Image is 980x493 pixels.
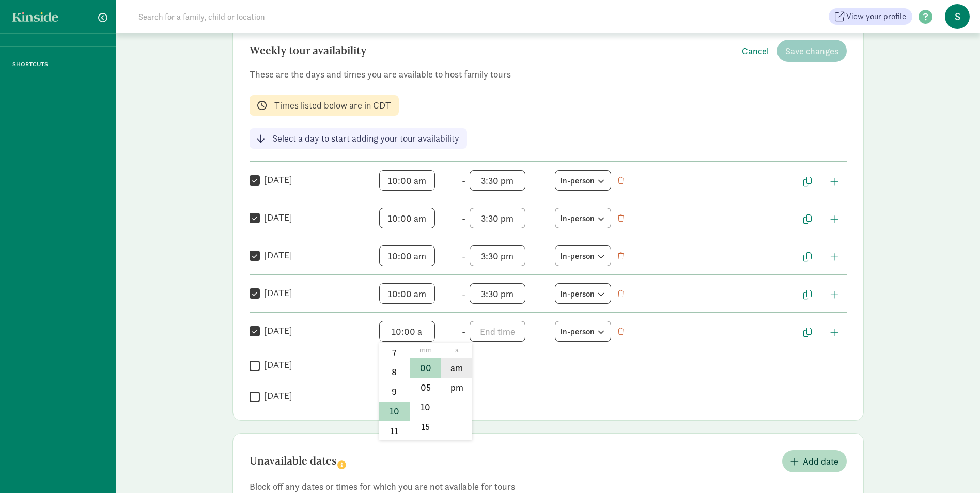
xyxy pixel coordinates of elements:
li: 11 [379,421,410,440]
li: 10 [410,397,441,417]
li: 15 [410,417,441,436]
li: am [441,358,472,378]
li: 00 [410,358,441,378]
li: 7 [379,343,410,362]
li: 20 [410,436,441,456]
li: pm [441,378,472,397]
a: View your profile [829,8,912,25]
span: View your profile [846,10,906,23]
iframe: Chat Widget [928,443,980,493]
li: 05 [410,378,441,397]
li: mm [410,343,441,358]
li: 10 [379,402,410,421]
li: 8 [379,362,410,382]
span: s [945,4,970,29]
input: Search for a family, child or location [132,6,422,27]
li: a [441,343,472,358]
li: 9 [379,382,410,402]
